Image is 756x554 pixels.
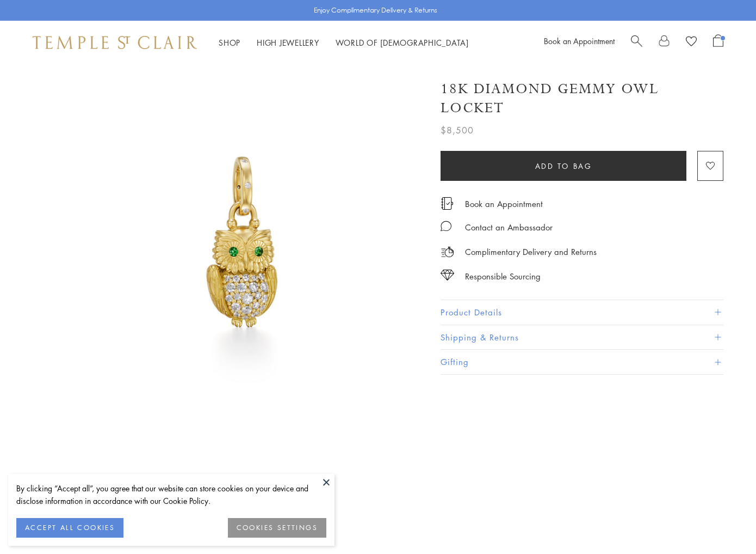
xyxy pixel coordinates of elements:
[465,198,543,210] a: Book an Appointment
[441,151,686,181] button: Add to bag
[16,482,326,507] div: By clicking “Accept all”, you agree that our website can store cookies on your device and disclos...
[257,37,319,48] a: High JewelleryHigh Jewellery
[441,123,474,137] span: $8,500
[33,36,197,49] img: Temple St. Clair
[441,325,723,350] button: Shipping & Returns
[336,37,469,48] a: World of [DEMOGRAPHIC_DATA]World of [DEMOGRAPHIC_DATA]
[441,80,723,118] h1: 18K Diamond Gemmy Owl Locket
[314,5,437,16] p: Enjoy Complimentary Delivery & Returns
[441,350,723,374] button: Gifting
[441,221,451,232] img: MessageIcon-01_2.svg
[465,270,541,283] div: Responsible Sourcing
[71,64,424,418] img: P31886-OWLLOC
[465,245,597,259] p: Complimentary Delivery and Returns
[219,37,240,48] a: ShopShop
[219,36,469,50] nav: Main navigation
[686,34,697,51] a: View Wishlist
[465,221,553,234] div: Contact an Ambassador
[16,518,123,538] button: ACCEPT ALL COOKIES
[535,160,592,172] span: Add to bag
[441,197,454,210] img: icon_appointment.svg
[441,300,723,325] button: Product Details
[228,518,326,538] button: COOKIES SETTINGS
[441,245,454,259] img: icon_delivery.svg
[441,270,454,281] img: icon_sourcing.svg
[544,35,615,46] a: Book an Appointment
[631,34,642,51] a: Search
[713,34,723,51] a: Open Shopping Bag
[702,503,745,543] iframe: Gorgias live chat messenger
